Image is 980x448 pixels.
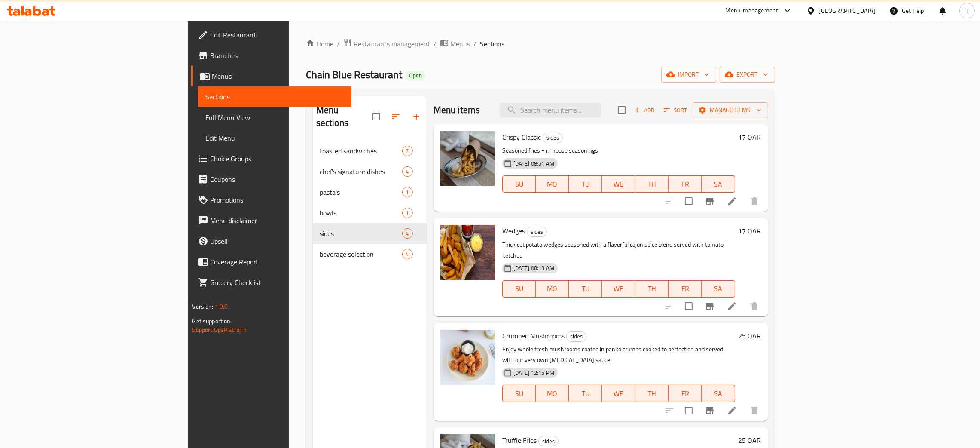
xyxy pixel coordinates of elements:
[210,195,345,205] span: Promotions
[502,329,565,342] span: Crumbed Mushrooms
[210,50,345,61] span: Branches
[543,133,562,143] span: sides
[672,387,698,400] span: FR
[367,107,385,126] span: Select all sections
[539,436,558,446] span: sides
[502,239,735,261] p: Thick cut potato wedges seasoned with a flavorful cajun spice blend served with tomato ketchup
[539,282,565,295] span: MO
[602,385,635,402] button: WE
[631,104,658,117] button: Add
[198,86,351,107] a: Sections
[502,224,525,237] span: Wedges
[210,277,345,288] span: Grocery Checklist
[672,178,698,190] span: FR
[538,436,559,446] div: sides
[506,178,532,190] span: SU
[705,387,731,400] span: SA
[191,210,351,231] a: Menu disclaimer
[727,301,737,311] a: Edit menu item
[635,385,669,402] button: TH
[191,272,351,293] a: Grocery Checklist
[192,316,232,327] span: Get support on:
[502,280,536,298] button: SU
[403,147,412,155] span: 7
[605,178,632,190] span: WE
[680,297,698,315] span: Select to update
[510,264,558,272] span: [DATE] 08:13 AM
[664,105,687,115] span: Sort
[191,252,351,272] a: Coverage Report
[440,225,495,280] img: Wedges
[440,330,495,385] img: Crumbed Mushrooms
[672,282,698,295] span: FR
[739,330,761,342] h6: 25 QAR
[502,145,735,156] p: Seasoned fries ¬ in house seasonings
[705,178,731,190] span: SA
[602,175,635,193] button: WE
[502,434,537,447] span: Truffle Fries
[639,178,665,190] span: TH
[500,103,601,118] input: search
[727,196,737,206] a: Edit menu item
[313,223,427,244] div: sides4
[191,231,351,252] a: Upsell
[191,190,351,210] a: Promotions
[313,161,427,182] div: chef's signature dishes4
[819,6,876,15] div: [GEOGRAPHIC_DATA]
[191,169,351,190] a: Coupons
[450,39,470,49] span: Menus
[320,187,402,197] span: pasta's
[320,249,402,259] div: beverage selection
[403,250,412,258] span: 4
[567,331,586,341] span: sides
[320,146,402,156] span: toasted sandwiches
[402,146,413,156] div: items
[613,101,631,119] span: Select section
[726,6,779,16] div: Menu-management
[693,102,768,118] button: Manage items
[210,236,345,246] span: Upsell
[739,225,761,237] h6: 17 QAR
[402,228,413,239] div: items
[669,385,702,402] button: FR
[527,227,546,237] span: sides
[720,67,775,83] button: export
[434,104,480,117] h2: Menu items
[700,105,761,116] span: Manage items
[539,387,565,400] span: MO
[192,301,213,312] span: Version:
[192,324,247,335] a: Support.OpsPlatform
[210,257,345,267] span: Coverage Report
[639,387,665,400] span: TH
[502,344,735,365] p: Enjoy whole fresh mushrooms coated in panko crumbs cooked to perfection and served with our very ...
[320,166,402,177] span: chef's signature dishes
[306,38,775,49] nav: breadcrumb
[320,228,402,239] span: sides
[406,106,427,127] button: Add section
[965,6,968,15] span: T
[406,72,425,79] span: Open
[572,178,598,190] span: TU
[313,182,427,203] div: pasta's1
[320,208,402,218] div: bowls
[744,400,765,421] button: delete
[572,387,598,400] span: TU
[635,175,669,193] button: TH
[566,331,586,342] div: sides
[605,282,632,295] span: WE
[699,296,720,316] button: Branch-specific-item
[210,215,345,226] span: Menu disclaimer
[191,66,351,86] a: Menus
[313,203,427,223] div: bowls1
[215,301,228,312] span: 1.0.0
[662,104,690,117] button: Sort
[306,65,402,84] span: Chain Blue Restaurant
[506,282,532,295] span: SU
[536,175,569,193] button: MO
[572,282,598,295] span: TU
[680,402,698,420] span: Select to update
[543,133,563,143] div: sides
[702,280,735,298] button: SA
[510,369,558,377] span: [DATE] 12:15 PM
